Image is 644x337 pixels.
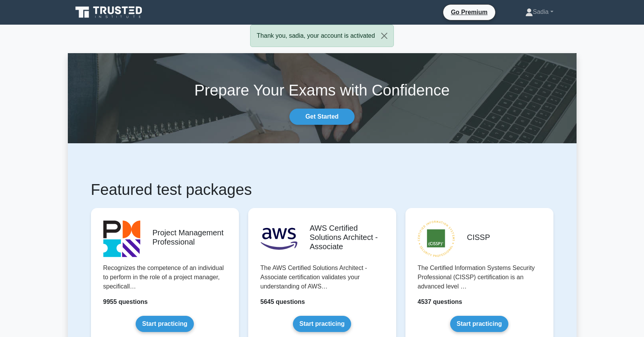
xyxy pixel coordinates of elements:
a: Start practicing [136,316,194,332]
a: Get Started [289,109,354,125]
button: Close [375,25,393,47]
h1: Featured test packages [91,180,553,199]
h1: Prepare Your Exams with Confidence [68,81,577,99]
a: Start practicing [293,316,351,332]
div: Thank you, sadia, your account is activated [250,25,394,47]
a: Start practicing [450,316,508,332]
a: Sadia [507,4,572,20]
a: Go Premium [446,7,492,17]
